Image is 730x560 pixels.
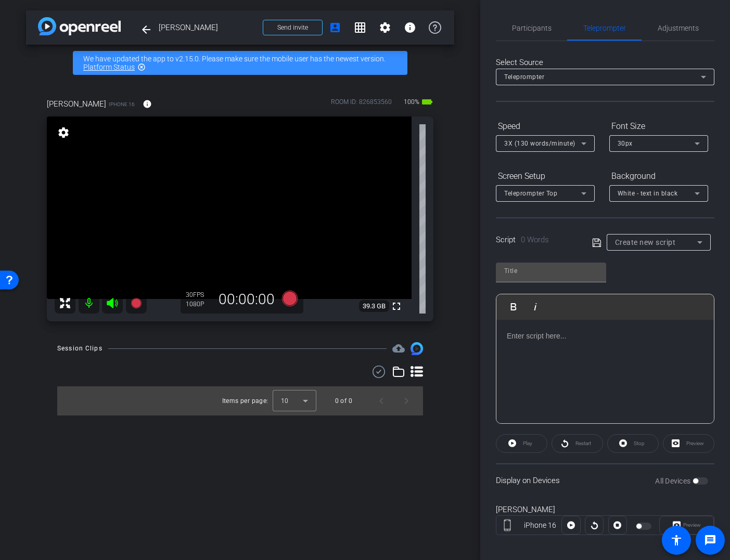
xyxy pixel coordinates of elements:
div: 30 [186,291,212,299]
button: Italic (⌘I) [526,296,545,317]
mat-icon: info [143,99,152,109]
mat-icon: highlight_off [137,63,146,71]
a: Platform Status [83,63,135,71]
span: FPS [193,291,204,298]
span: Teleprompter [583,24,626,32]
mat-icon: arrow_back [140,23,152,36]
div: iPhone 16 [518,520,562,531]
div: ROOM ID: 826853560 [331,97,392,112]
button: Previous page [369,388,394,413]
mat-icon: settings [379,21,391,34]
div: 00:00:00 [212,291,281,308]
span: iPhone 16 [109,100,135,108]
span: 39.3 GB [359,300,389,312]
span: Teleprompter [504,73,544,81]
mat-icon: grid_on [354,21,366,34]
div: Select Source [496,57,714,69]
div: Items per page: [222,396,268,406]
div: Display on Devices [496,463,714,497]
div: Script [496,234,578,246]
span: Adjustments [658,24,699,32]
div: Speed [496,118,595,135]
span: 0 Words [521,235,549,244]
div: We have updated the app to v2.15.0. Please make sure the mobile user has the newest version. [73,51,407,75]
div: Session Clips [57,343,103,354]
mat-icon: cloud_upload [392,342,405,355]
span: 30px [618,140,633,147]
button: Next page [394,388,419,413]
mat-icon: message [704,534,716,546]
mat-icon: accessibility [670,534,683,546]
span: Create new script [615,238,676,246]
mat-icon: info [404,21,416,34]
img: app-logo [38,17,121,35]
span: [PERSON_NAME] [47,98,106,110]
span: Send invite [277,23,308,32]
span: [PERSON_NAME] [159,17,257,38]
span: 100% [402,94,421,110]
mat-icon: fullscreen [390,300,403,312]
mat-icon: battery_std [421,96,433,108]
div: Background [609,167,708,185]
div: 1080P [186,300,212,308]
mat-icon: settings [56,126,71,139]
div: 0 of 0 [335,396,352,406]
div: Font Size [609,118,708,135]
button: Send invite [263,20,323,35]
span: Participants [512,24,552,32]
span: Destinations for your clips [392,342,405,355]
div: [PERSON_NAME] [496,504,714,516]
label: All Devices [655,476,693,486]
span: White - text in black [618,190,678,197]
span: 3X (130 words/minute) [504,140,575,147]
input: Title [504,265,598,277]
mat-icon: account_box [329,21,341,34]
div: Screen Setup [496,167,595,185]
button: Bold (⌘B) [504,296,523,317]
img: Session clips [411,342,423,355]
span: Teleprompter Top [504,190,557,197]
